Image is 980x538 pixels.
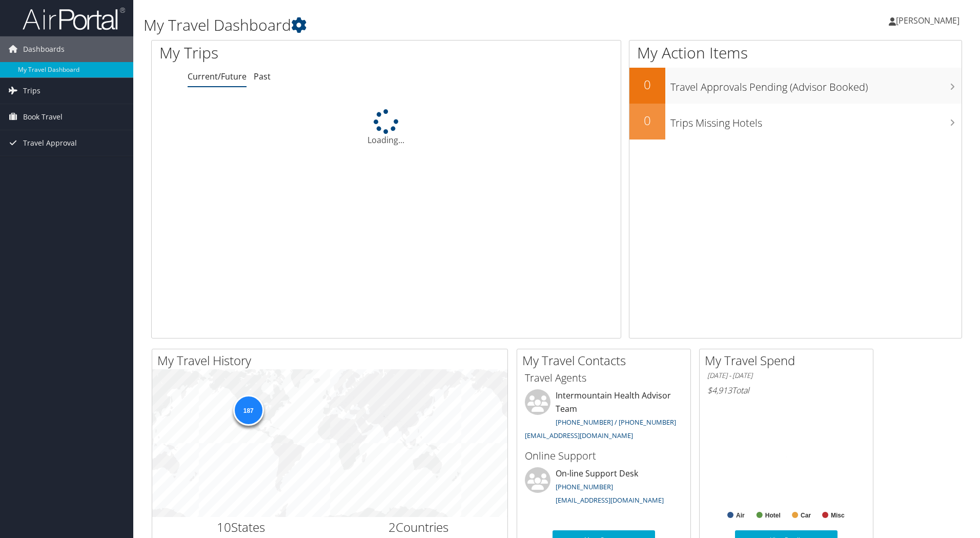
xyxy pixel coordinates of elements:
[629,42,962,64] h1: My Action Items
[338,519,500,536] h2: Countries
[801,512,811,519] text: Car
[23,78,40,104] span: Trips
[23,7,125,31] img: airportal-logo.png
[670,75,962,94] h3: Travel Approvals Pending (Advisor Booked)
[157,352,507,369] h2: My Travel History
[670,111,962,130] h3: Trips Missing Hotels
[707,385,732,396] span: $4,913
[896,15,959,26] span: [PERSON_NAME]
[831,512,845,519] text: Misc
[23,36,65,62] span: Dashboards
[254,71,271,82] a: Past
[525,371,683,385] h3: Travel Agents
[144,14,695,36] h1: My Travel Dashboard
[152,109,621,146] div: Loading...
[705,352,873,369] h2: My Travel Spend
[556,482,613,491] a: [PHONE_NUMBER]
[520,467,688,509] li: On-line Support Desk
[707,385,865,396] h6: Total
[217,519,231,535] span: 10
[233,395,263,426] div: 187
[556,495,664,505] a: [EMAIL_ADDRESS][DOMAIN_NAME]
[707,371,865,381] h6: [DATE] - [DATE]
[389,519,396,535] span: 2
[629,112,665,129] h2: 0
[188,71,247,82] a: Current/Future
[522,352,690,369] h2: My Travel Contacts
[159,42,418,64] h1: My Trips
[629,76,665,93] h2: 0
[629,68,962,104] a: 0Travel Approvals Pending (Advisor Booked)
[889,5,970,36] a: [PERSON_NAME]
[520,389,688,444] li: Intermountain Health Advisor Team
[556,417,676,427] a: [PHONE_NUMBER] / [PHONE_NUMBER]
[160,519,322,536] h2: States
[525,431,633,440] a: [EMAIL_ADDRESS][DOMAIN_NAME]
[23,104,63,130] span: Book Travel
[525,449,683,463] h3: Online Support
[23,130,77,156] span: Travel Approval
[629,104,962,140] a: 0Trips Missing Hotels
[736,512,745,519] text: Air
[765,512,781,519] text: Hotel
